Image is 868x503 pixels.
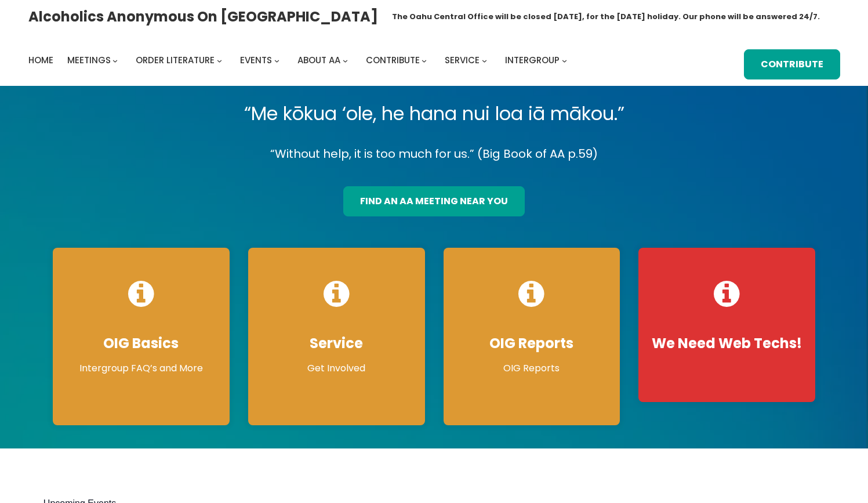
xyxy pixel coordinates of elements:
nav: Intergroup [28,52,571,68]
button: Order Literature submenu [217,57,222,63]
span: Events [240,54,272,66]
a: Contribute [744,49,840,79]
a: Service [445,52,480,68]
h1: The Oahu Central Office will be closed [DATE], for the [DATE] holiday. Our phone will be answered... [392,11,820,23]
button: Service submenu [482,57,487,63]
a: Alcoholics Anonymous on [GEOGRAPHIC_DATA] [28,4,378,29]
h4: OIG Basics [64,335,218,352]
a: Meetings [67,52,111,68]
a: Contribute [366,52,420,68]
span: Meetings [67,54,111,66]
button: Meetings submenu [112,57,118,63]
span: Intergroup [505,54,560,66]
a: Home [28,52,53,68]
a: find an aa meeting near you [343,186,524,216]
a: About AA [297,52,340,68]
button: Events submenu [274,57,279,63]
button: Intergroup submenu [562,57,567,63]
p: OIG Reports [455,361,609,375]
a: Intergroup [505,52,560,68]
span: Service [445,54,480,66]
p: “Without help, it is too much for us.” (Big Book of AA p.59) [43,144,825,164]
a: Events [240,52,272,68]
button: About AA submenu [343,57,348,63]
h4: We Need Web Techs! [650,335,804,352]
span: Home [28,54,53,66]
h4: Service [260,335,413,352]
button: Contribute submenu [422,57,427,63]
h4: OIG Reports [455,335,609,352]
span: Order Literature [136,54,215,66]
p: Get Involved [260,361,413,375]
p: Intergroup FAQ’s and More [64,361,218,375]
p: “Me kōkua ‘ole, he hana nui loa iā mākou.” [43,97,825,130]
span: Contribute [366,54,420,66]
span: About AA [297,54,340,66]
